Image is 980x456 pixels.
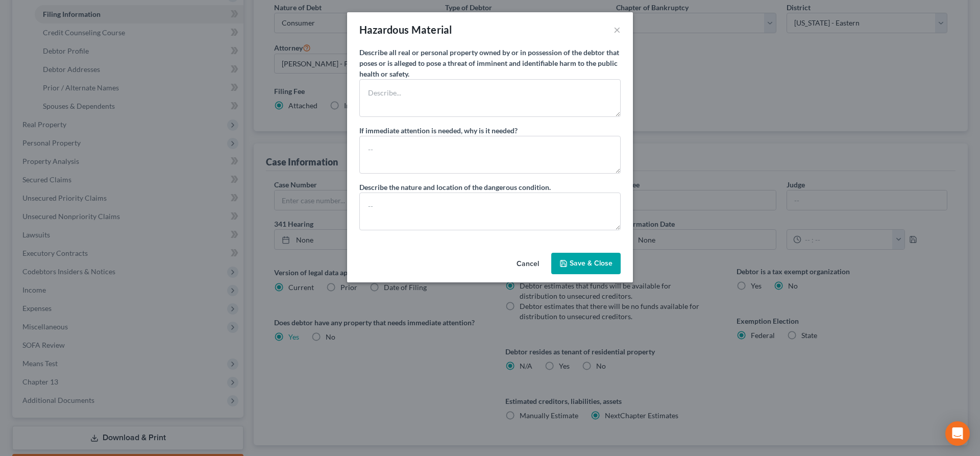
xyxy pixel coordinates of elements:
div: Hazardous Material [359,22,452,37]
div: Open Intercom Messenger [945,421,970,446]
button: × [614,23,621,36]
label: Describe the nature and location of the dangerous condition. [359,182,551,193]
label: Describe all real or personal property owned by or in possession of the debtor that poses or is a... [359,47,621,79]
button: Save & Close [551,253,621,274]
label: If immediate attention is needed, why is it needed? [359,125,518,136]
button: Cancel [508,254,547,274]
